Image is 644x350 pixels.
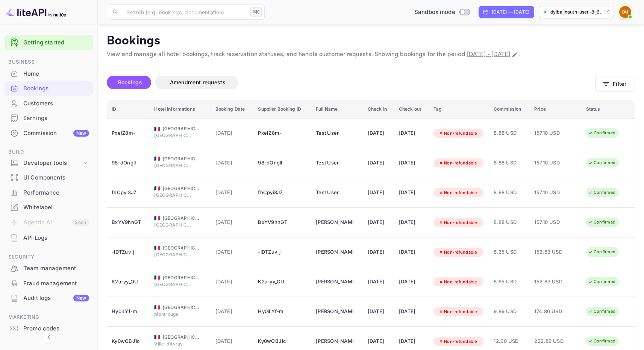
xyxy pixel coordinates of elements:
[23,99,89,108] div: Customers
[5,81,93,95] a: Bookings
[399,276,424,288] div: [DATE]
[253,100,311,119] th: Supplier Booking ID
[154,311,192,318] span: Montrouge
[258,216,307,228] div: BxYV9hnGT
[399,187,424,199] div: [DATE]
[107,76,595,89] div: account-settings tabs
[154,281,192,288] span: [GEOGRAPHIC_DATA]
[368,127,390,139] div: [DATE]
[154,126,160,131] span: France
[5,35,93,50] div: Getting started
[5,313,93,321] span: Marketing
[494,278,525,286] span: 8.65 USD
[215,218,249,227] span: [DATE]
[494,189,525,197] span: 8.88 USD
[316,276,353,288] div: Alice Johnson
[150,100,211,119] th: Hotel informations
[23,203,89,212] div: Whitelabel
[154,222,192,228] span: [GEOGRAPHIC_DATA]
[258,246,307,258] div: -lDTZuv_j
[215,337,249,345] span: [DATE]
[368,335,390,347] div: [DATE]
[534,278,572,286] span: 152.83 USD
[5,200,93,214] a: Whitelabel
[492,9,529,15] div: [DATE] — [DATE]
[534,189,572,197] span: 157.10 USD
[5,67,93,81] a: Home
[595,76,635,91] button: Filter
[433,307,482,317] div: Non-refundable
[154,335,160,339] span: France
[316,306,353,318] div: John Doe
[163,215,200,222] span: [GEOGRAPHIC_DATA]
[368,187,390,199] div: [DATE]
[215,159,249,167] span: [DATE]
[316,127,353,139] div: Test User
[154,305,160,310] span: France
[5,67,93,81] div: Home
[163,185,200,192] span: [GEOGRAPHIC_DATA]
[583,307,620,316] div: Confirmed
[23,84,89,93] div: Bookings
[112,246,145,258] div: -lDTZuv_j
[154,156,160,161] span: France
[163,334,200,341] span: [GEOGRAPHIC_DATA]
[163,274,200,281] span: [GEOGRAPHIC_DATA]
[6,6,66,18] img: LiteAPI logo
[154,132,192,139] span: [GEOGRAPHIC_DATA]
[489,100,530,119] th: Commission
[534,129,572,137] span: 157.10 USD
[363,100,394,119] th: Check in
[154,162,192,169] span: [GEOGRAPHIC_DATA]
[112,306,145,318] div: Hy0iLYf-m
[316,335,353,347] div: Jamesw Doe
[5,96,93,110] a: Customers
[399,157,424,169] div: [DATE]
[118,79,142,85] span: Bookings
[107,50,635,59] p: View and manage all hotel bookings, track reservation statuses, and handle customer requests. Sho...
[154,251,192,258] span: [GEOGRAPHIC_DATA]
[5,200,93,215] div: Whitelabel
[582,100,635,119] th: Status
[5,126,93,141] div: CommissionNew
[112,335,145,347] div: Ky0wOBJ1c
[368,306,390,318] div: [DATE]
[154,245,160,250] span: France
[23,129,89,138] div: Commission
[433,158,482,168] div: Non-refundable
[494,129,525,137] span: 8.88 USD
[316,246,353,258] div: Bob Wilson
[23,234,89,242] div: API Logs
[215,248,249,256] span: [DATE]
[23,173,89,182] div: UI Components
[530,100,582,119] th: Price
[5,291,93,306] div: Audit logsNew
[583,188,620,197] div: Confirmed
[170,79,226,85] span: Amendment requests
[107,100,150,119] th: ID
[534,307,572,316] span: 174.86 USD
[316,216,353,228] div: Sarah Connor
[73,130,89,137] div: New
[23,279,89,288] div: Fraud management
[5,276,93,291] div: Fraud management
[5,186,93,200] div: Performance
[311,100,363,119] th: Full Name
[23,159,82,167] div: Developer tools
[154,275,160,280] span: France
[5,253,93,261] span: Security
[23,70,89,78] div: Home
[163,304,200,311] span: [GEOGRAPHIC_DATA]
[5,111,93,125] a: Earnings
[250,7,262,17] div: ⌘K
[399,246,424,258] div: [DATE]
[467,50,510,58] span: [DATE] - [DATE]
[215,307,249,316] span: [DATE]
[433,129,482,138] div: Non-refundable
[258,276,307,288] div: K2a-yy_OU
[5,291,93,305] a: Audit logsNew
[154,186,160,191] span: France
[433,248,482,257] div: Non-refundable
[5,148,93,156] span: Build
[494,218,525,227] span: 8.88 USD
